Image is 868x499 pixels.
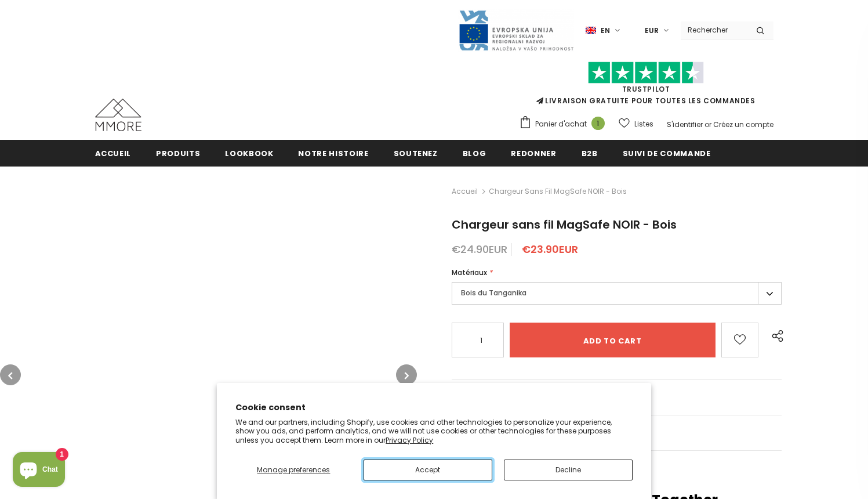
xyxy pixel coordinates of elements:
a: Notre histoire [298,140,368,166]
input: Add to cart [510,323,716,357]
span: LIVRAISON GRATUITE POUR TOUTES LES COMMANDES [519,67,773,106]
span: EUR [645,25,659,37]
img: i-lang-1.png [586,26,596,35]
img: Faites confiance aux étoiles pilotes [588,62,704,84]
span: Accueil [95,148,132,159]
a: B2B [582,140,598,166]
a: Créez un compte [713,120,773,129]
a: Privacy Policy [386,435,433,445]
a: Produits [156,140,200,166]
span: Matériaux [452,267,487,277]
p: We and our partners, including Shopify, use cookies and other technologies to personalize your ex... [235,418,633,445]
a: Panier d'achat 1 [519,115,611,133]
span: Produits [156,148,200,159]
a: TrustPilot [622,84,670,94]
span: €23.90EUR [522,242,578,256]
button: Manage preferences [235,460,351,480]
img: Cas MMORE [95,99,141,131]
input: Search Site [681,21,747,38]
span: 1 [591,117,605,130]
a: Javni Razpis [458,25,574,35]
span: Manage preferences [257,465,330,475]
span: B2B [582,148,598,159]
span: or [704,120,711,129]
label: Bois du Tanganika [452,282,782,305]
button: Accept [364,460,492,480]
inbox-online-store-chat: Shopify online store chat [9,452,68,490]
a: Lookbook [225,140,273,166]
a: Les questions générales [452,380,782,415]
a: soutenez [394,140,438,166]
span: Suivi de commande [623,148,711,159]
a: Accueil [95,140,132,166]
span: €24.90EUR [452,242,507,256]
span: Chargeur sans fil MagSafe NOIR - Bois [452,216,677,233]
span: Blog [463,148,486,159]
span: soutenez [394,148,438,159]
span: Chargeur sans fil MagSafe NOIR - Bois [489,185,627,198]
button: Decline [504,460,633,480]
a: S'identifier [667,120,703,129]
a: Redonner [511,140,556,166]
span: Listes [634,118,653,130]
span: Lookbook [225,148,273,159]
h2: Cookie consent [235,402,633,414]
a: Accueil [452,185,478,198]
a: Listes [619,114,653,134]
img: Javni Razpis [458,9,574,52]
a: Blog [463,140,486,166]
span: Redonner [511,148,556,159]
a: Suivi de commande [623,140,711,166]
span: en [601,25,610,37]
span: Panier d'achat [535,118,587,130]
span: Notre histoire [298,148,368,159]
